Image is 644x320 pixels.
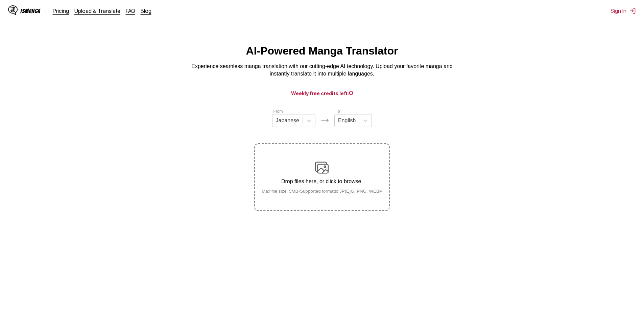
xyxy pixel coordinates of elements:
[141,7,151,14] a: Blog
[629,7,636,14] img: Sign out
[611,7,636,14] button: Sign In
[16,89,628,97] h3: Weekly free credits left:
[8,5,18,15] img: IsManga Logo
[336,109,340,114] label: To
[349,89,353,97] span: 0
[126,7,135,14] a: FAQ
[246,45,398,57] h1: AI-Powered Manga Translator
[8,5,53,16] a: IsManga LogoIsManga
[273,109,283,114] label: From
[187,63,457,78] p: Experience seamless manga translation with our cutting-edge AI technology. Upload your favorite m...
[321,116,329,124] img: Languages icon
[74,7,120,14] a: Upload & Translate
[256,189,388,194] small: Max file size: 5MB • Supported formats: JP(E)G, PNG, WEBP
[20,8,41,14] div: IsManga
[53,7,69,14] a: Pricing
[256,178,388,185] p: Drop files here, or click to browse.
